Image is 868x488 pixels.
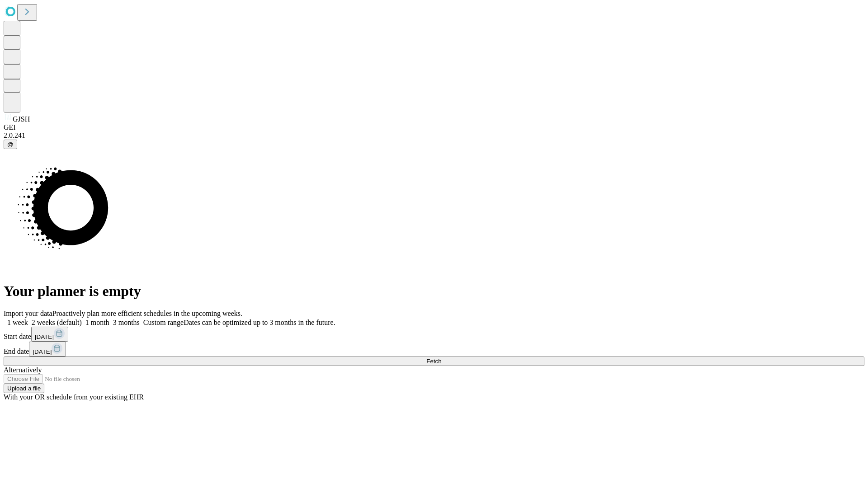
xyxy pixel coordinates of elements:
span: Import your data [4,310,52,317]
span: [DATE] [35,333,54,340]
span: 3 months [113,319,140,326]
button: [DATE] [31,327,68,342]
div: Start date [4,327,864,342]
span: 1 month [85,319,109,326]
button: [DATE] [29,342,66,357]
span: With your OR schedule from your existing EHR [4,393,144,401]
span: 1 week [7,319,28,326]
span: Proactively plan more efficient schedules in the upcoming weeks. [52,310,242,317]
button: Upload a file [4,384,44,393]
div: End date [4,342,864,357]
span: 2 weeks (default) [32,319,82,326]
span: Custom range [143,319,184,326]
span: [DATE] [33,348,52,355]
div: 2.0.241 [4,131,864,140]
button: @ [4,140,17,149]
span: Alternatively [4,366,42,374]
h1: Your planner is empty [4,283,864,300]
button: Fetch [4,357,864,366]
span: Dates can be optimized up to 3 months in the future. [184,319,335,326]
span: GJSH [13,115,30,123]
span: @ [7,141,14,148]
span: Fetch [426,358,441,365]
div: GEI [4,123,864,131]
